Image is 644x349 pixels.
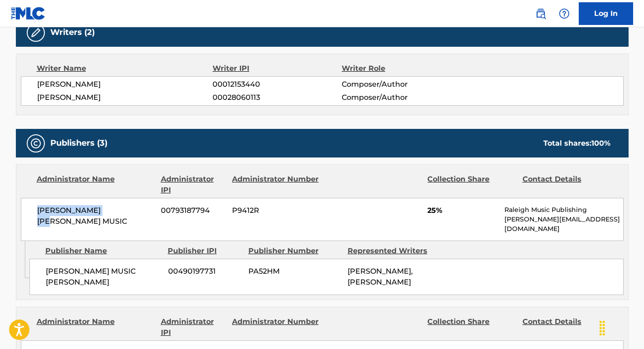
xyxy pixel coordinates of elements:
div: Help [555,5,573,23]
span: 00028060113 [213,92,341,103]
span: 00012153440 [213,79,341,90]
span: [PERSON_NAME] [37,92,213,103]
img: search [535,8,546,19]
div: Publisher IPI [168,246,242,256]
div: Contact Details [523,174,610,196]
div: Widget de chat [599,305,644,349]
span: [PERSON_NAME], [PERSON_NAME] [348,267,413,286]
span: 100 % [591,139,610,147]
div: Collection Share [427,316,515,338]
a: Public Search [532,5,550,23]
span: [PERSON_NAME] [PERSON_NAME] MUSIC [37,205,155,227]
img: Publishers [30,138,41,149]
iframe: Chat Widget [599,305,644,349]
div: Writer IPI [213,63,342,74]
span: Composer/Author [342,79,459,90]
div: Administrator Number [232,316,320,338]
div: Contact Details [523,316,610,338]
div: Administrator Number [232,174,320,196]
span: Composer/Author [342,92,459,103]
span: 00793187794 [161,205,225,216]
h5: Writers (2) [50,27,95,38]
img: MLC Logo [11,7,46,20]
span: 25% [427,205,498,216]
span: [PERSON_NAME] MUSIC [PERSON_NAME] [46,266,161,288]
div: Glisser [595,315,610,342]
span: P9412R [232,205,320,216]
div: Administrator IPI [161,316,225,338]
div: Administrator Name [37,316,154,338]
p: Raleigh Music Publishing [504,205,623,215]
p: [PERSON_NAME][EMAIL_ADDRESS][DOMAIN_NAME] [504,215,623,234]
img: help [559,8,570,19]
div: Publisher Number [248,246,341,256]
a: Log In [579,2,633,25]
img: Writers [30,27,41,38]
div: Administrator IPI [161,174,225,196]
div: Writer Name [37,63,213,74]
div: Represented Writers [348,246,440,256]
span: [PERSON_NAME] [37,79,213,90]
div: Publisher Name [45,246,161,256]
div: Administrator Name [37,174,154,196]
span: PA52HM [248,266,341,277]
h5: Publishers (3) [50,138,107,148]
div: Collection Share [427,174,515,196]
div: Writer Role [342,63,459,74]
div: Total shares: [543,138,610,149]
span: 00490197731 [168,266,242,277]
